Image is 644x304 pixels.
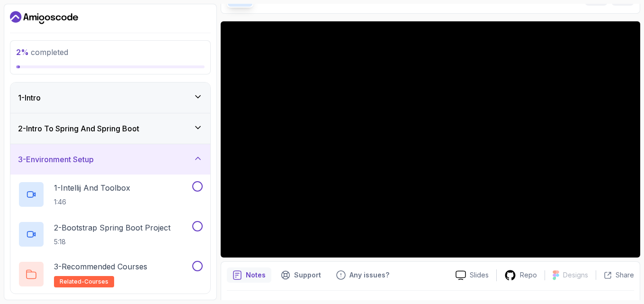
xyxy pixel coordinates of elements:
[54,261,147,272] p: 3 - Recommended Courses
[227,267,271,283] button: notes button
[18,123,139,134] h3: 2 - Intro To Spring And Spring Boot
[18,154,94,165] h3: 3 - Environment Setup
[497,269,545,281] a: Repo
[470,270,489,280] p: Slides
[10,83,210,113] button: 1-Intro
[563,270,588,280] p: Designs
[54,237,170,247] p: 5:18
[221,21,640,258] iframe: 2 - Inversion Control and Dependency Injection
[596,270,634,280] button: Share
[16,47,29,57] span: 2 %
[294,270,321,280] p: Support
[349,270,389,280] p: Any issues?
[18,181,203,208] button: 1-Intellij And Toolbox1:46
[10,113,210,144] button: 2-Intro To Spring And Spring Boot
[246,270,266,280] p: Notes
[18,221,203,248] button: 2-Bootstrap Spring Boot Project5:18
[60,278,108,286] span: related-courses
[54,182,130,193] p: 1 - Intellij And Toolbox
[331,267,395,283] button: Feedback button
[616,270,634,280] p: Share
[10,144,210,175] button: 3-Environment Setup
[520,270,537,280] p: Repo
[18,261,203,287] button: 3-Recommended Coursesrelated-courses
[10,10,78,25] a: Dashboard
[18,92,41,103] h3: 1 - Intro
[54,197,130,207] p: 1:46
[448,270,496,280] a: Slides
[16,47,68,57] span: completed
[275,267,327,283] button: Support button
[54,222,170,233] p: 2 - Bootstrap Spring Boot Project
